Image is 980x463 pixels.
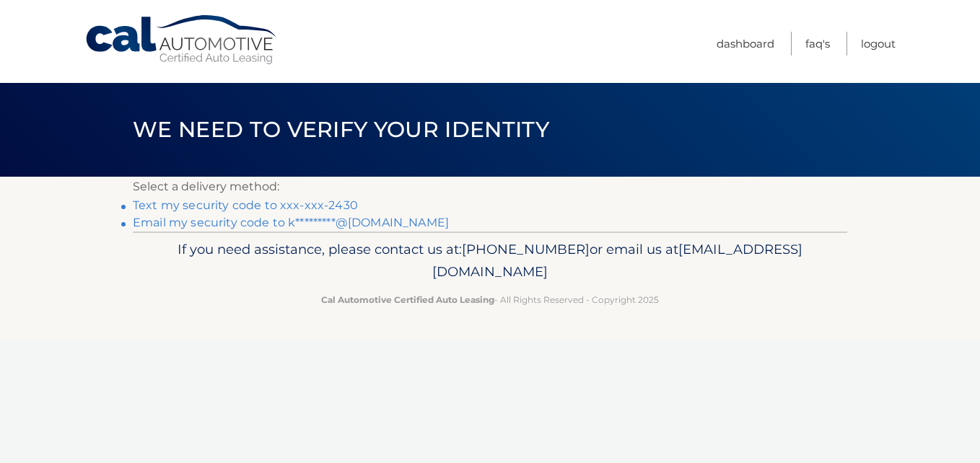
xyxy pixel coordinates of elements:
p: Select a delivery method: [133,177,847,197]
a: Dashboard [717,32,774,56]
strong: Cal Automotive Certified Auto Leasing [321,294,494,305]
a: Cal Automotive [84,14,279,66]
a: Text my security code to xxx-xxx-2430 [133,198,358,212]
span: [PHONE_NUMBER] [462,241,590,257]
p: If you need assistance, please contact us at: or email us at [142,238,838,284]
span: We need to verify your identity [133,116,549,143]
a: Logout [861,32,896,56]
p: - All Rights Reserved - Copyright 2025 [142,292,838,307]
a: FAQ's [805,32,830,56]
a: Email my security code to k*********@[DOMAIN_NAME] [133,216,449,229]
